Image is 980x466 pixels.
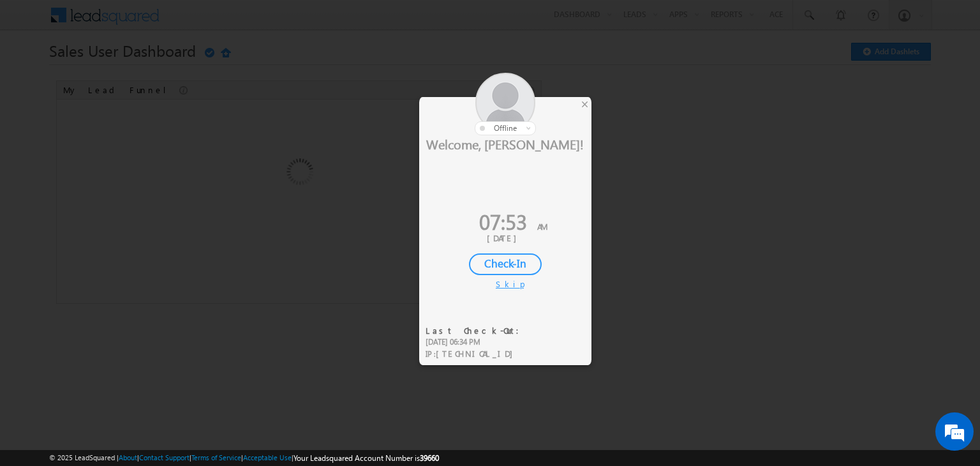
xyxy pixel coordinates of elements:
span: AM [537,221,547,232]
div: [DATE] 06:34 PM [426,336,527,348]
div: Welcome, [PERSON_NAME]! [419,135,591,152]
div: IP : [426,348,527,360]
span: Your Leadsquared Account Number is [293,453,439,463]
a: About [119,453,137,462]
span: offline [494,123,517,133]
span: © 2025 LeadSquared | | | | | [49,452,439,464]
div: Check-In [469,253,542,275]
span: 07:53 [479,207,527,236]
a: Contact Support [139,453,189,462]
span: 39660 [420,453,439,463]
div: × [578,97,591,111]
a: Terms of Service [191,453,241,462]
a: Acceptable Use [243,453,292,462]
span: [TECHNICAL_ID] [436,348,519,359]
div: Skip [496,278,515,290]
div: Last Check-Out: [426,325,527,336]
div: [DATE] [429,232,582,244]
